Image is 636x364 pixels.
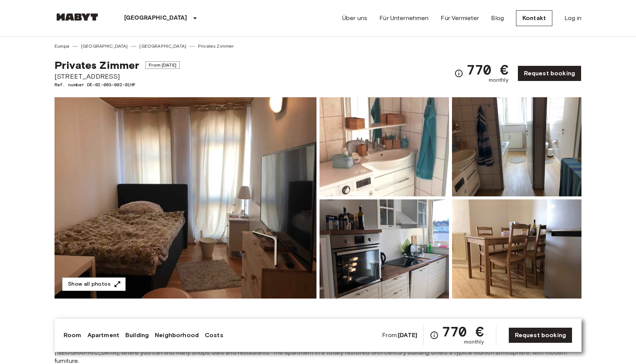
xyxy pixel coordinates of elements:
[55,59,139,72] span: Privates Zimmer
[508,327,572,343] a: Request booking
[516,10,552,26] a: Kontakt
[452,199,581,299] img: Picture of unit DE-02-003-002-01HF
[205,331,223,340] a: Costs
[81,43,128,50] a: [GEOGRAPHIC_DATA]
[55,72,180,81] span: [STREET_ADDRESS]
[145,61,180,69] span: From [DATE]
[441,14,479,23] a: Für Vermieter
[87,331,119,340] a: Apartment
[379,14,429,23] a: Für Unternehmen
[564,14,581,23] a: Log in
[382,331,417,339] span: From:
[55,13,100,21] img: Habyt
[55,97,316,299] img: Marketing picture of unit DE-02-003-002-01HF
[489,76,508,84] span: monthly
[320,199,449,299] img: Picture of unit DE-02-003-002-01HF
[454,69,463,78] svg: Check cost overview for full price breakdown. Please note that discounts apply to new joiners onl...
[430,331,439,340] svg: Check cost overview for full price breakdown. Please note that discounts apply to new joiners onl...
[442,325,484,338] span: 770 €
[124,14,187,23] p: [GEOGRAPHIC_DATA]
[64,331,81,340] a: Room
[139,43,186,50] a: [GEOGRAPHIC_DATA]
[452,97,581,196] img: Picture of unit DE-02-003-002-01HF
[55,81,180,88] span: Ref. number DE-02-003-002-01HF
[55,43,69,50] a: Europa
[398,331,417,339] b: [DATE]
[464,338,484,346] span: monthly
[491,14,504,23] a: Blog
[342,14,367,23] a: Über uns
[125,331,149,340] a: Building
[198,43,234,50] a: Privates Zimmer
[466,63,508,76] span: 770 €
[518,65,581,81] a: Request booking
[62,277,126,291] button: Show all photos
[155,331,199,340] a: Neighborhood
[320,97,449,196] img: Picture of unit DE-02-003-002-01HF
[55,317,148,328] span: About the apartment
